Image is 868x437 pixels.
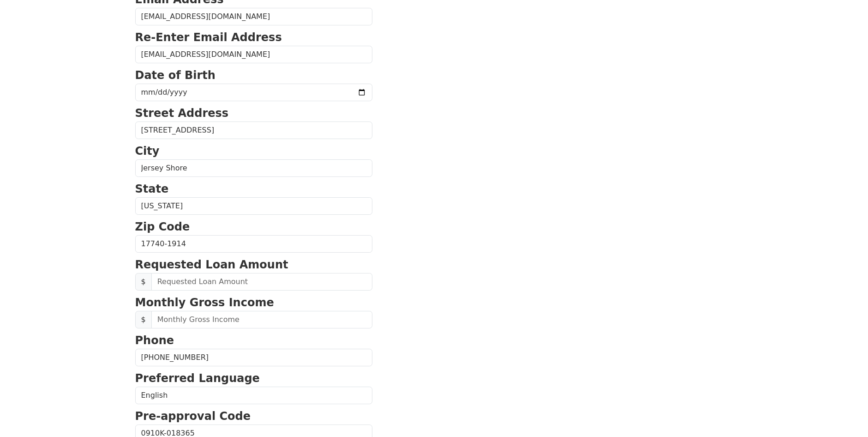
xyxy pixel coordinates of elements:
[135,258,288,271] strong: Requested Loan Amount
[135,410,251,423] strong: Pre-approval Code
[135,273,152,291] span: $
[151,311,372,328] input: Monthly Gross Income
[135,334,174,347] strong: Phone
[135,121,372,139] input: Street Address
[135,294,372,311] p: Monthly Gross Income
[135,311,152,328] span: $
[135,107,229,120] strong: Street Address
[135,8,372,25] input: Email Address
[135,349,372,366] input: Phone
[135,182,169,195] strong: State
[135,145,160,158] strong: City
[135,220,190,233] strong: Zip Code
[135,69,216,82] strong: Date of Birth
[135,31,282,44] strong: Re-Enter Email Address
[135,372,260,385] strong: Preferred Language
[135,235,372,253] input: Zip Code
[151,273,372,291] input: Requested Loan Amount
[135,159,372,177] input: City
[135,46,372,63] input: Re-Enter Email Address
